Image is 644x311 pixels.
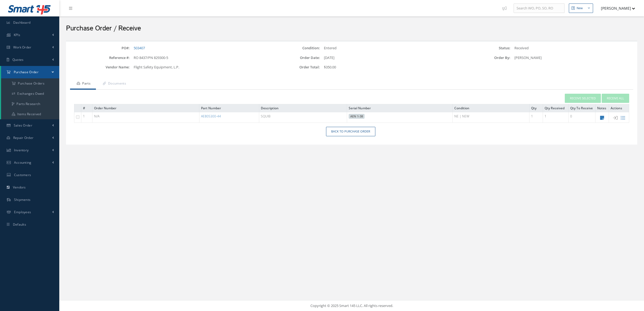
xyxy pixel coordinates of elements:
[70,78,96,90] a: Parts
[13,185,26,190] span: Vendors
[1,89,59,99] a: Exchanges Owed
[609,104,629,112] th: Actions
[199,104,259,112] th: Part Number
[13,20,31,25] span: Dashboard
[130,55,257,61] div: RO 8437/PN 829300-5
[14,160,32,165] span: Accounting
[134,46,145,50] a: 503407
[66,46,130,50] label: PO#:
[259,112,347,123] td: SQUIB
[1,99,59,109] a: Parts Research
[577,6,583,11] div: New
[201,114,221,118] a: AE805300-44
[529,104,543,112] th: Qty
[543,112,569,123] td: 1
[569,4,593,13] button: New
[66,65,130,69] label: Vendor Name:
[569,104,595,112] th: Qty To Receive
[130,65,257,70] div: Flight Safety Equipment, L.P.
[613,116,618,121] a: Receive Part
[320,55,447,61] div: [DATE]
[595,104,609,112] th: Notes
[14,148,29,152] span: Inventory
[453,112,529,123] td: NE | NEW
[94,114,99,118] span: N/A
[259,104,347,112] th: Description
[14,210,31,214] span: Employees
[13,45,32,50] span: Work Order
[81,112,92,123] td: 1
[81,104,92,112] th: #
[14,70,39,74] span: Purchase Order
[92,104,199,112] th: Order Number
[1,78,59,89] a: Purchase Orders
[347,104,452,112] th: Serial Number
[14,123,32,128] span: Sales Order
[320,65,447,70] div: $350.00
[453,104,529,112] th: Condition
[96,78,131,90] a: Documents
[257,46,320,50] label: Condition:
[12,57,24,62] span: Quotes
[349,114,365,119] div: AEN 1-38
[14,197,31,202] span: Shipments
[510,55,637,61] div: [PERSON_NAME]
[14,173,31,177] span: Customers
[257,56,320,60] label: Order Date:
[447,46,510,50] label: Status:
[447,56,510,60] label: Order By:
[13,135,34,140] span: Repair Order
[1,66,59,78] a: Purchase Order
[1,109,59,119] a: Items Received
[66,25,637,33] h2: Purchase Order / Receive
[565,94,601,103] button: Receive Selected
[14,33,20,37] span: KPIs
[529,112,543,123] td: 1
[621,116,625,121] a: View part details
[569,112,595,123] td: 0
[543,104,569,112] th: Qty Received
[514,4,565,13] input: Search WO, PO, SO, RO
[320,46,447,51] div: Entered
[13,222,26,227] span: Defaults
[596,3,635,13] button: [PERSON_NAME]
[602,94,629,103] button: Receive All
[510,46,637,51] div: Received
[65,303,639,309] div: Copyright © 2025 Smart 145 LLC. All rights reserved.
[66,56,130,60] label: Reference #:
[326,127,375,136] a: Back to Purchase Order
[257,65,320,69] label: Order Total:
